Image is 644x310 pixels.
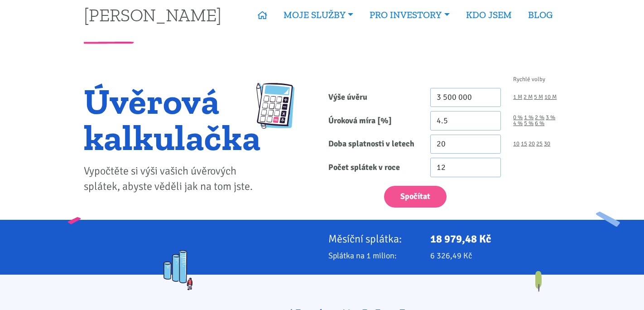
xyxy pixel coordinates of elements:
a: 6 % [535,121,544,126]
span: Rychlé volby [513,77,545,82]
a: BLOG [520,5,561,25]
a: 3 % [546,115,555,121]
label: Výše úvěru [322,88,424,107]
a: 5 M [534,94,543,100]
label: Doba splatnosti v letech [322,135,424,154]
a: 20 [529,141,535,147]
a: 15 [521,141,527,147]
a: 30 [544,141,550,147]
a: KDO JSEM [458,5,520,25]
a: [PERSON_NAME] [84,6,221,24]
label: Úroková míra [%] [322,111,424,131]
a: 25 [536,141,543,147]
a: 4 % [513,121,523,126]
a: 2 M [524,94,533,100]
a: 10 M [544,94,557,100]
a: 2 % [535,115,544,121]
a: 0 % [513,115,523,121]
p: Splátka na 1 milion: [328,249,418,262]
h1: Úvěrová kalkulačka [84,83,261,155]
a: 10 [513,141,519,147]
a: 1 M [513,94,522,100]
p: 6 326,49 Kč [430,249,561,262]
label: Počet splátek v roce [322,158,424,177]
p: Vypočtěte si výši vašich úvěrových splátek, abyste věděli jak na tom jste. [84,164,261,194]
a: 5 % [524,121,533,126]
p: 18 979,48 Kč [430,232,561,245]
a: 1 % [524,115,533,121]
a: MOJE SLUŽBY [275,5,361,25]
p: Měsíční splátka: [328,232,418,245]
a: PRO INVESTORY [361,5,457,25]
button: Spočítat [384,186,447,208]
